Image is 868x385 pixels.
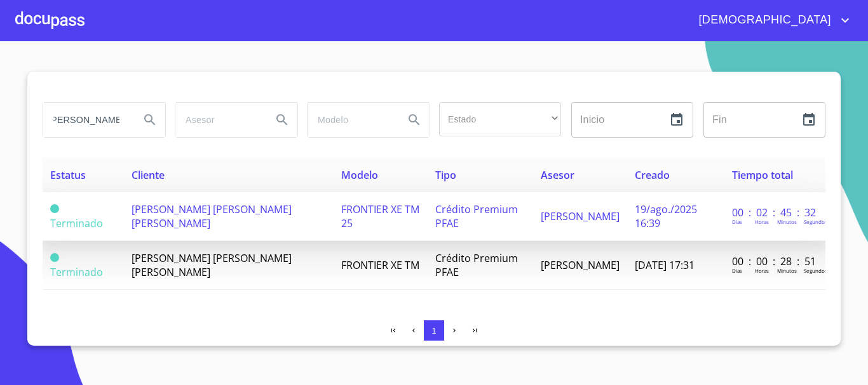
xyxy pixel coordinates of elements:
span: Creado [635,168,670,182]
span: Tipo [435,168,456,182]
input: search [175,103,262,137]
span: Modelo [341,168,378,182]
span: 19/ago./2025 16:39 [635,202,697,230]
span: FRONTIER XE TM [341,258,419,272]
p: Horas [755,218,769,225]
p: Segundos [804,267,827,274]
button: account of current user [689,10,853,30]
span: Terminado [50,204,59,213]
span: [PERSON_NAME] [541,209,620,223]
span: 1 [431,326,436,336]
button: Search [135,105,165,135]
input: search [43,103,130,137]
span: Asesor [541,168,574,182]
span: Estatus [50,168,86,182]
button: Search [399,105,430,135]
span: Cliente [132,168,165,182]
button: Search [267,105,297,135]
p: 00 : 00 : 28 : 51 [732,254,818,268]
p: Minutos [777,267,797,274]
span: [PERSON_NAME] [PERSON_NAME] [PERSON_NAME] [132,202,292,230]
input: search [308,103,394,137]
div: ​ [439,102,561,136]
span: Terminado [50,253,59,262]
span: Tiempo total [732,168,793,182]
span: [DATE] 17:31 [635,258,695,272]
p: Dias [732,267,742,274]
p: 00 : 02 : 45 : 32 [732,206,818,219]
p: Segundos [804,218,827,225]
span: Crédito Premium PFAE [435,202,518,230]
p: Horas [755,267,769,274]
span: [PERSON_NAME] [PERSON_NAME] [PERSON_NAME] [132,251,292,279]
p: Minutos [777,218,797,225]
p: Dias [732,218,742,225]
span: FRONTIER XE TM 25 [341,202,419,230]
span: Terminado [50,216,103,230]
button: 1 [424,320,444,341]
span: [DEMOGRAPHIC_DATA] [689,10,837,30]
span: [PERSON_NAME] [541,258,620,272]
span: Crédito Premium PFAE [435,251,518,279]
span: Terminado [50,265,103,279]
